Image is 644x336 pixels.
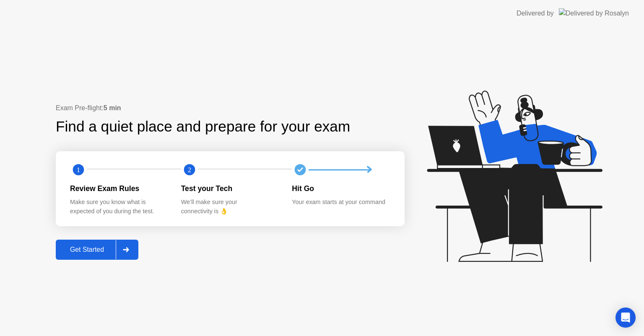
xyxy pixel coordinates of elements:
div: Find a quiet place and prepare for your exam [56,116,351,138]
div: Make sure you know what is expected of you during the test. [70,198,168,216]
div: Hit Go [292,183,390,194]
img: Delivered by Rosalyn [559,8,629,18]
div: Review Exam Rules [70,183,168,194]
text: 2 [188,166,191,174]
button: Get Started [56,240,138,260]
text: 1 [77,166,80,174]
div: Delivered by [517,8,554,18]
div: Get Started [58,246,116,253]
div: Test your Tech [181,183,279,194]
div: Exam Pre-flight: [56,103,405,113]
div: We’ll make sure your connectivity is 👌 [181,198,279,216]
div: Open Intercom Messenger [615,308,636,328]
div: Your exam starts at your command [292,198,390,207]
b: 5 min [104,104,121,111]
